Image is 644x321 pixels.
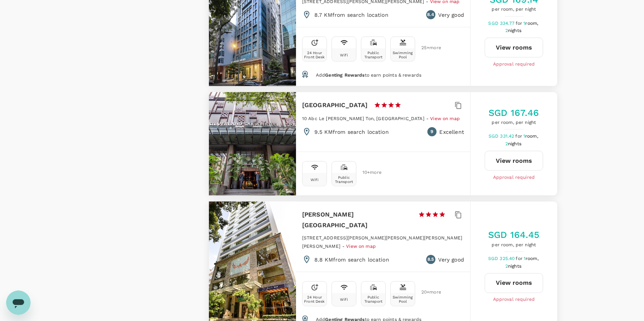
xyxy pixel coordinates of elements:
span: Approval required [493,174,535,181]
div: Swimming Pool [392,51,413,59]
p: Very good [439,11,464,19]
span: SGD 334.77 [489,21,516,26]
span: 8.4 [427,11,434,19]
div: Wifi [340,298,348,302]
span: per room, per night [489,119,539,127]
span: 10 + more [362,170,374,175]
div: Public Transport [363,51,384,59]
h5: SGD 164.45 [488,229,540,241]
span: 1 [524,256,540,261]
span: per room, per night [488,241,540,249]
span: SGD 331.42 [489,133,516,139]
span: 8.5 [427,256,434,263]
button: View rooms [485,38,543,58]
span: - [426,116,430,121]
span: for [516,133,523,139]
span: Add to earn points & rewards [316,72,421,78]
span: 1 [523,133,539,139]
p: 8.8 KM from search location [314,256,389,263]
div: 24 Hour Front Desk [304,51,325,59]
span: 2 [505,141,523,146]
span: room, [526,21,539,26]
span: nights [508,263,521,269]
span: 1 [524,21,540,26]
span: 10 Abc Le [PERSON_NAME] Ton, [GEOGRAPHIC_DATA] [302,116,424,121]
span: room, [526,256,539,261]
div: Wifi [340,53,348,57]
span: Genting Rewards [325,72,364,78]
p: Excellent [440,128,464,136]
h6: [GEOGRAPHIC_DATA] [302,100,368,111]
span: 2 [505,28,523,33]
span: 9 [430,128,433,136]
span: for [516,21,523,26]
h5: SGD 167.46 [489,107,539,119]
span: 2 [505,263,523,269]
iframe: Button to launch messaging window [6,291,31,315]
span: SGD 325.40 [488,256,516,261]
div: Public Transport [333,175,354,184]
span: View on map [430,116,460,121]
span: 20 + more [421,290,433,295]
p: 9.5 KM from search location [314,128,389,136]
span: nights [508,28,521,33]
button: View rooms [485,273,543,293]
div: 24 Hour Front Desk [304,295,325,304]
div: Swimming Pool [392,295,413,304]
span: 25 + more [421,45,433,50]
h6: [PERSON_NAME][GEOGRAPHIC_DATA] [302,209,412,231]
a: View on map [430,115,460,121]
span: - [342,244,346,249]
span: per room, per night [490,6,539,13]
span: nights [508,141,521,146]
a: View on map [346,243,376,249]
span: [STREET_ADDRESS][PERSON_NAME][PERSON_NAME][PERSON_NAME][PERSON_NAME] [302,235,462,249]
span: for [516,256,524,261]
div: Public Transport [363,295,384,304]
span: room, [525,133,538,139]
button: View rooms [485,151,543,171]
span: Approval required [493,296,535,304]
span: Approval required [493,61,535,68]
p: 8.7 KM from search location [314,11,388,19]
span: View on map [346,244,376,249]
div: Wifi [311,178,319,182]
p: Very good [439,256,464,263]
